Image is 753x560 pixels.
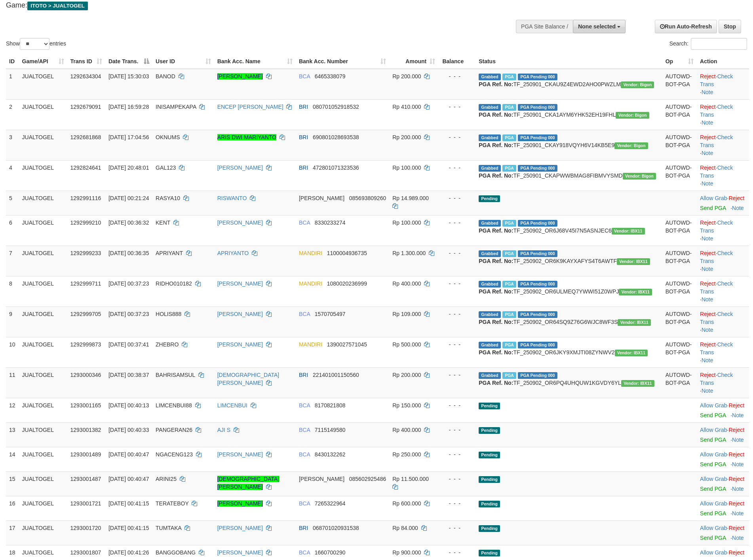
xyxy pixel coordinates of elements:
[70,219,101,226] span: 1292999210
[612,228,645,235] span: Vendor URL: https://order6.1velocity.biz
[392,372,421,378] span: Rp 200.000
[6,130,19,160] td: 3
[479,81,513,87] b: PGA Ref. No:
[518,372,557,379] span: PGA Pending
[475,215,662,246] td: TF_250902_OR6J68V45I7N5ASNJEC6
[700,476,727,482] a: Allow Grab
[315,402,346,409] span: Copy 8170821808 to clipboard
[502,342,516,348] span: Marked by biranggota2
[697,99,749,130] td: · ·
[441,103,472,111] div: - - -
[108,195,149,201] span: [DATE] 00:21:24
[700,535,726,541] a: Send PGA
[700,311,733,325] a: Check Trans
[700,195,727,201] a: Allow Grab
[700,427,727,433] a: Allow Grab
[19,69,67,100] td: JUALTOGEL
[438,54,475,69] th: Balance
[19,306,67,337] td: JUALTOGEL
[6,215,19,246] td: 6
[217,341,263,348] a: [PERSON_NAME]
[299,73,310,79] span: BCA
[702,327,713,333] a: Note
[105,54,152,69] th: Date Trans.: activate to sort column descending
[392,134,421,140] span: Rp 200.000
[315,219,346,226] span: Copy 8330233274 to clipboard
[697,130,749,160] td: · ·
[217,451,263,458] a: [PERSON_NAME]
[156,219,170,226] span: KENT
[697,191,749,215] td: ·
[156,73,175,79] span: BANOD
[732,486,744,492] a: Note
[619,289,652,295] span: Vendor URL: https://order6.1velocity.biz
[19,215,67,246] td: JUALTOGEL
[214,54,296,69] th: Bank Acc. Name: activate to sort column ascending
[479,250,501,257] span: Grabbed
[299,134,308,140] span: BRI
[217,525,263,531] a: [PERSON_NAME]
[502,250,516,257] span: Marked by biranggota2
[108,372,149,378] span: [DATE] 00:38:37
[327,341,367,348] span: Copy 1390027571045 to clipboard
[700,549,727,556] a: Allow Grab
[392,165,421,171] span: Rp 100.000
[728,549,744,556] a: Reject
[669,38,747,50] label: Search:
[662,337,697,367] td: AUTOWD-BOT-PGA
[700,104,716,110] a: Reject
[700,73,716,79] a: Reject
[518,74,557,80] span: PGA Pending
[315,311,346,317] span: Copy 1570705497 to clipboard
[441,219,472,227] div: - - -
[392,195,429,201] span: Rp 14.989.000
[296,54,389,69] th: Bank Acc. Number: activate to sort column ascending
[441,249,472,257] div: - - -
[479,142,513,148] b: PGA Ref. No:
[20,38,49,50] select: Showentries
[70,280,101,287] span: 1292999711
[662,215,697,246] td: AUTOWD-BOT-PGA
[479,380,513,386] b: PGA Ref. No:
[217,402,247,409] a: LIMCENBUI
[502,165,516,172] span: Marked by biranggota2
[518,220,557,227] span: PGA Pending
[719,20,741,33] a: Stop
[70,341,101,348] span: 1292999873
[108,402,149,409] span: [DATE] 00:40:13
[614,142,648,149] span: Vendor URL: https://checkout31.1velocity.biz
[691,38,747,50] input: Search:
[441,426,472,434] div: - - -
[6,398,19,422] td: 12
[19,54,67,69] th: Game/API: activate to sort column ascending
[392,73,421,79] span: Rp 200.000
[475,246,662,276] td: TF_250902_OR6K9KAYXAFYS4T6AWTF
[700,250,716,256] a: Reject
[700,104,733,118] a: Check Trans
[475,306,662,337] td: TF_250902_OR64SQ9Z76G6WJC8WF3S
[441,72,472,80] div: - - -
[313,104,359,110] span: Copy 080701052918532 to clipboard
[502,311,516,318] span: Marked by biranggota2
[700,250,733,264] a: Check Trans
[67,54,105,69] th: Trans ID: activate to sort column ascending
[479,311,501,318] span: Grabbed
[299,195,344,201] span: [PERSON_NAME]
[299,280,322,287] span: MANDIRI
[700,412,726,418] a: Send PGA
[700,165,733,179] a: Check Trans
[662,130,697,160] td: AUTOWD-BOT-PGA
[6,367,19,398] td: 11
[697,246,749,276] td: · ·
[697,337,749,367] td: · ·
[217,165,263,171] a: [PERSON_NAME]
[441,164,472,172] div: - - -
[697,398,749,422] td: ·
[299,402,310,409] span: BCA
[479,319,513,325] b: PGA Ref. No:
[108,280,149,287] span: [DATE] 00:37:23
[475,69,662,100] td: TF_250901_CKAU9Z4EWD2AHO0PWZLM
[518,281,557,288] span: PGA Pending
[217,427,230,433] a: AJI S
[70,250,101,256] span: 1292999233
